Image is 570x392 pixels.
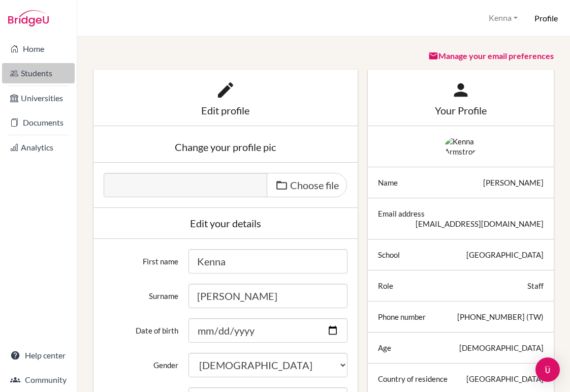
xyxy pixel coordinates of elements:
[484,9,522,27] button: Kenna
[378,250,400,260] div: School
[2,137,75,158] a: Analytics
[99,249,183,266] label: First name
[378,208,425,219] div: Email address
[104,105,347,115] div: Edit profile
[378,177,398,188] div: Name
[459,343,544,353] div: [DEMOGRAPHIC_DATA]
[104,218,347,228] div: Edit your details
[428,51,554,61] a: Manage your email preferences
[457,312,544,322] div: [PHONE_NUMBER] (TW)
[2,370,75,390] a: Community
[2,39,75,59] a: Home
[99,318,183,336] label: Date of birth
[483,177,544,188] div: [PERSON_NAME]
[466,374,544,384] div: [GEOGRAPHIC_DATA]
[378,105,544,115] div: Your Profile
[378,312,426,322] div: Phone number
[527,281,544,291] div: Staff
[466,250,544,260] div: [GEOGRAPHIC_DATA]
[378,374,448,384] div: Country of residence
[378,343,391,353] div: Age
[416,219,544,229] div: [EMAIL_ADDRESS][DOMAIN_NAME]
[2,345,75,366] a: Help center
[99,353,183,370] label: Gender
[2,112,75,133] a: Documents
[378,281,393,291] div: Role
[290,179,339,191] span: Choose file
[535,357,560,382] div: Open Intercom Messenger
[445,136,477,157] img: Kenna Armstrong
[8,10,49,26] img: Bridge-U
[2,88,75,108] a: Universities
[534,13,558,24] h6: Profile
[2,63,75,83] a: Students
[99,284,183,301] label: Surname
[104,142,347,152] div: Change your profile pic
